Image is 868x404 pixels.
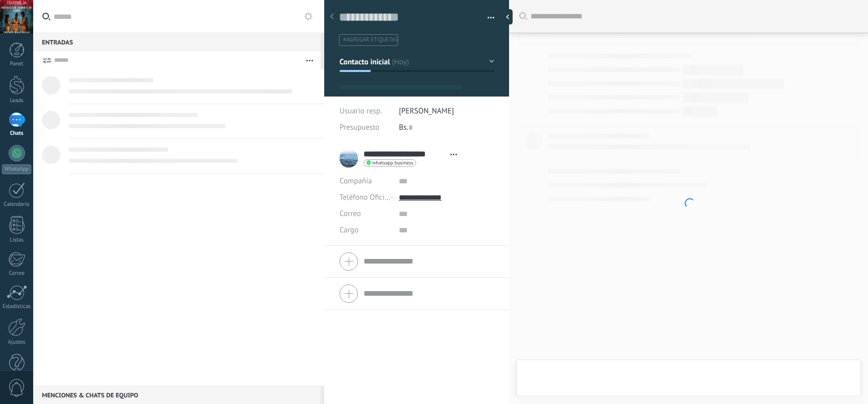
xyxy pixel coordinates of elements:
[340,226,358,234] span: Cargo
[340,103,391,120] div: Usuario resp.
[33,386,321,404] div: Menciones & Chats de equipo
[340,193,393,202] span: Teléfono Oficina
[340,209,361,219] span: Correo
[2,303,32,310] div: Estadísticas
[343,36,398,43] span: #agregar etiquetas
[2,237,32,244] div: Listas
[372,160,413,165] span: whatsapp business
[340,206,361,222] button: Correo
[399,106,454,116] span: [PERSON_NAME]
[2,61,32,67] div: Panel
[2,339,32,346] div: Ajustes
[502,9,513,25] div: Ocultar
[340,189,391,206] button: Teléfono Oficina
[2,98,32,104] div: Leads
[340,173,391,189] div: Compañía
[340,222,391,239] div: Cargo
[399,120,494,136] div: Bs.
[33,33,321,51] div: Entradas
[2,130,32,137] div: Chats
[2,201,32,208] div: Calendario
[340,120,391,136] div: Presupuesto
[2,164,31,174] div: WhatsApp
[340,106,382,116] span: Usuario resp.
[2,270,32,277] div: Correo
[340,123,379,132] span: Presupuesto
